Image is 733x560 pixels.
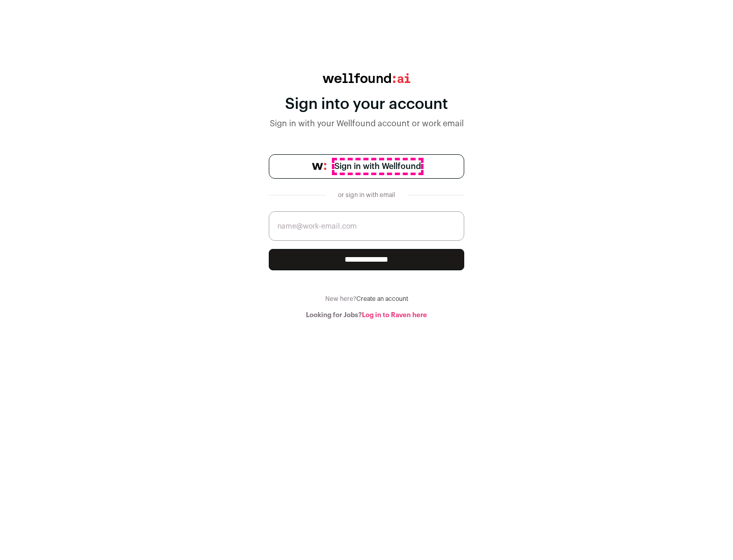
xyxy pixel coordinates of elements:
[269,95,464,114] div: Sign into your account
[362,312,427,318] a: Log in to Raven here
[269,295,464,303] div: New here?
[323,73,410,83] img: wellfound:ai
[356,296,408,302] a: Create an account
[334,160,421,173] span: Sign in with Wellfound
[312,163,326,170] img: wellfound-symbol-flush-black-fb3c872781a75f747ccb3a119075da62bfe97bd399995f84a933054e44a575c4.png
[269,154,464,179] a: Sign in with Wellfound
[334,191,399,199] div: or sign in with email
[269,211,464,241] input: name@work-email.com
[269,311,464,319] div: Looking for Jobs?
[269,118,464,130] div: Sign in with your Wellfound account or work email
